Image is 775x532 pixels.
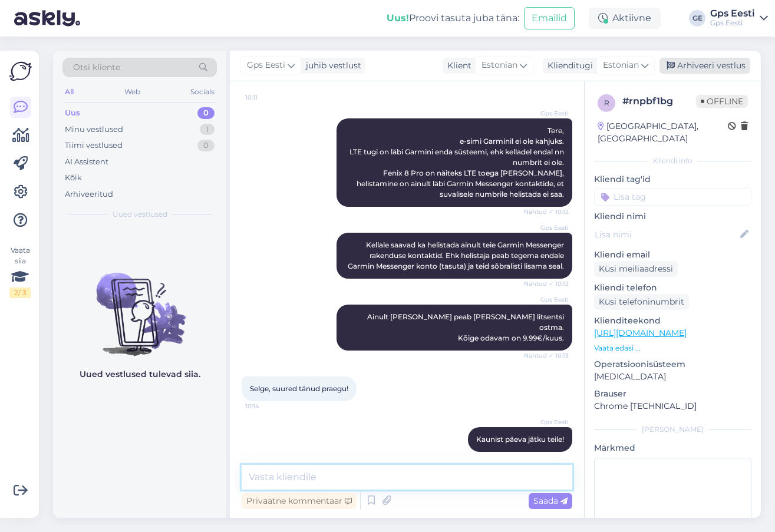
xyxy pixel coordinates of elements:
[594,358,751,371] p: Operatsioonisüsteem
[524,7,575,29] button: Emailid
[65,140,123,151] div: Tiimi vestlused
[594,261,678,277] div: Küsi meiliaadressi
[245,402,289,411] span: 10:14
[594,282,751,294] p: Kliendi telefon
[594,400,751,412] p: Chrome [TECHNICAL_ID]
[594,315,751,327] p: Klienditeekond
[443,60,471,72] div: Klient
[301,60,361,72] div: juhib vestlust
[242,493,357,509] div: Privaatne kommentaar
[524,279,569,288] span: Nähtud ✓ 10:13
[696,95,748,108] span: Offline
[9,245,31,298] div: Vaata siia
[188,84,217,100] div: Socials
[603,59,639,72] span: Estonian
[80,368,200,381] p: Uued vestlused tulevad siia.
[348,240,566,270] span: Kellale saavad ka helistada ainult teie Garmin Messenger rakenduse kontaktid. Ehk helistaja peab ...
[65,107,80,119] div: Uus
[387,12,409,24] b: Uus!
[65,124,123,136] div: Minu vestlused
[73,61,120,74] span: Otsi kliente
[53,252,226,358] img: No chats
[525,295,569,304] span: Gps Eesti
[245,93,289,102] span: 10:11
[659,58,750,74] div: Arhiveeri vestlus
[595,228,738,241] input: Lisa nimi
[594,442,751,454] p: Märkmed
[387,11,519,25] div: Proovi tasuta juba täna:
[710,18,755,28] div: Gps Eesti
[622,94,696,108] div: # rnpbf1bg
[525,452,569,461] span: 10:15
[482,59,517,72] span: Estonian
[594,328,687,338] a: [URL][DOMAIN_NAME]
[594,294,689,310] div: Küsi telefoninumbrit
[197,140,215,151] div: 0
[524,351,569,360] span: Nähtud ✓ 10:13
[65,156,108,168] div: AI Assistent
[525,418,569,427] span: Gps Eesti
[594,343,751,353] p: Vaata edasi ...
[476,435,564,444] span: Kaunist päeva jätku teile!
[65,172,82,184] div: Kõik
[200,124,215,136] div: 1
[594,210,751,223] p: Kliendi nimi
[594,156,751,166] div: Kliendi info
[113,209,167,220] span: Uued vestlused
[594,188,751,206] input: Lisa tag
[689,10,705,27] div: GE
[589,8,661,29] div: Aktiivne
[122,84,143,100] div: Web
[594,388,751,400] p: Brauser
[65,189,113,200] div: Arhiveeritud
[197,107,215,119] div: 0
[525,223,569,232] span: Gps Eesti
[62,84,76,100] div: All
[594,173,751,186] p: Kliendi tag'id
[250,384,348,393] span: Selge, suured tänud praegu!
[598,120,728,145] div: [GEOGRAPHIC_DATA], [GEOGRAPHIC_DATA]
[710,9,768,28] a: Gps EestiGps Eesti
[710,9,755,18] div: Gps Eesti
[524,207,569,216] span: Nähtud ✓ 10:12
[247,59,285,72] span: Gps Eesti
[9,60,32,82] img: Askly Logo
[367,312,566,342] span: Ainult [PERSON_NAME] peab [PERSON_NAME] litsentsi ostma. Kõige odavam on 9.99€/kuus.
[594,424,751,435] div: [PERSON_NAME]
[533,495,568,506] span: Saada
[594,249,751,261] p: Kliendi email
[9,288,31,298] div: 2 / 3
[543,60,593,72] div: Klienditugi
[525,109,569,118] span: Gps Eesti
[604,98,609,107] span: r
[594,371,751,383] p: [MEDICAL_DATA]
